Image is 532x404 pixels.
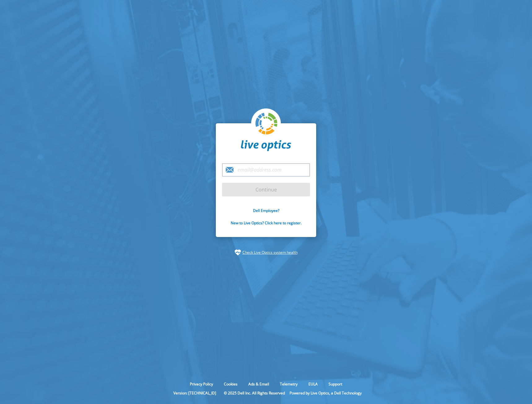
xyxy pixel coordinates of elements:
img: status-check-icon.svg [235,249,241,256]
a: Ads & Email [244,381,274,387]
a: Telemetry [275,381,302,387]
li: Version: [TECHNICAL_ID] [170,390,219,396]
li: Powered by Live Optics, a Dell Technology [290,390,362,396]
a: New to Live Optics? Click here to register. [231,220,302,226]
img: liveoptics-word.svg [241,140,291,151]
a: Support [324,381,347,387]
a: Cookies [219,381,242,387]
a: Privacy Policy [185,381,218,387]
input: email@address.com [222,163,310,177]
a: EULA [304,381,322,387]
img: liveoptics-logo.svg [255,113,278,135]
a: Dell Employee? [253,208,279,213]
a: Check Live Optics system health [242,249,298,256]
li: © 2025 Dell Inc. All Rights Reserved [221,390,288,396]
